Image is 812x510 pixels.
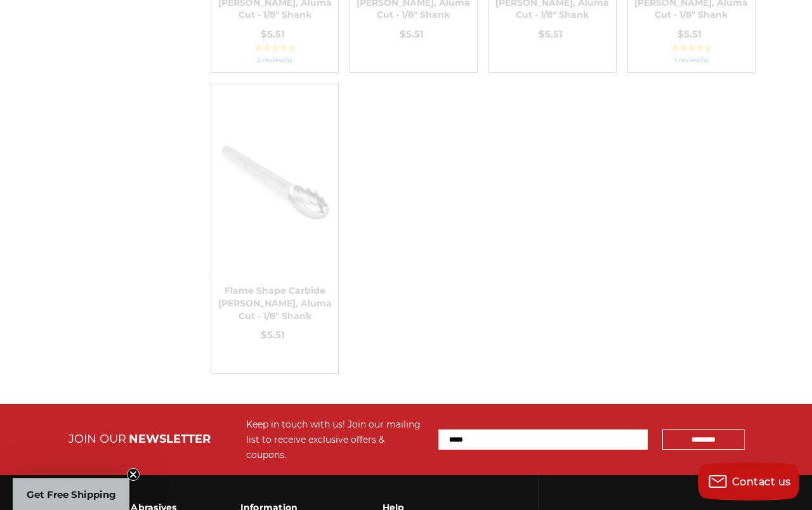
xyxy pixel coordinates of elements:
button: Close teaser [127,468,140,481]
button: Contact us [698,462,799,500]
span: JOIN OUR [69,432,126,446]
span: Contact us [732,476,791,488]
span: Get Free Shipping [27,488,116,500]
div: Keep in touch with us! Join our mailing list to receive exclusive offers & coupons. [246,417,426,462]
div: Get Free ShippingClose teaser [13,478,129,510]
span: NEWSLETTER [129,432,211,446]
